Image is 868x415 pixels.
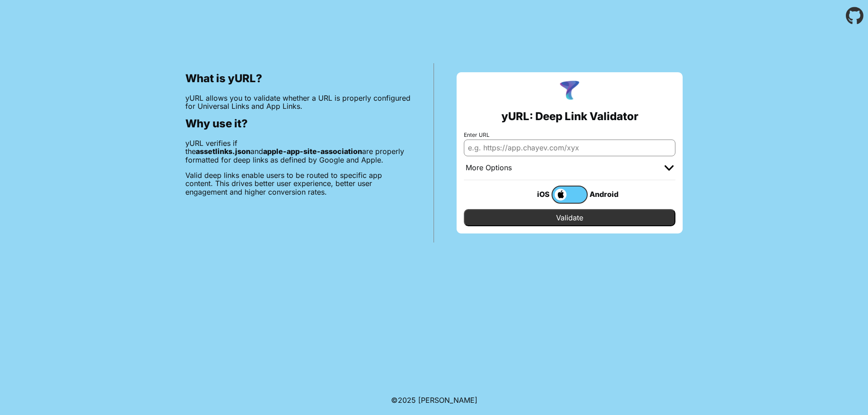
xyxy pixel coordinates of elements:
[263,147,362,156] b: apple-app-site-association
[464,132,675,138] label: Enter URL
[466,163,512,173] div: More Options
[464,209,675,226] input: Validate
[185,171,411,196] p: Valid deep links enable users to be routed to specific app content. This drives better user exper...
[398,396,416,405] span: 2025
[185,139,411,164] p: yURL verifies if the and are properly formatted for deep links as defined by Google and Apple.
[464,140,675,156] input: e.g. https://app.chayev.com/xyx
[515,188,552,200] div: iOS
[185,117,411,130] h2: Why use it?
[588,188,624,200] div: Android
[418,396,477,405] a: Michael Ibragimchayev's Personal Site
[391,385,477,415] footer: ©
[558,79,581,103] img: yURL Logo
[185,72,411,85] h2: What is yURL?
[665,165,674,171] img: chevron
[185,94,411,111] p: yURL allows you to validate whether a URL is properly configured for Universal Links and App Links.
[196,147,250,156] b: assetlinks.json
[501,110,638,123] h2: yURL: Deep Link Validator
